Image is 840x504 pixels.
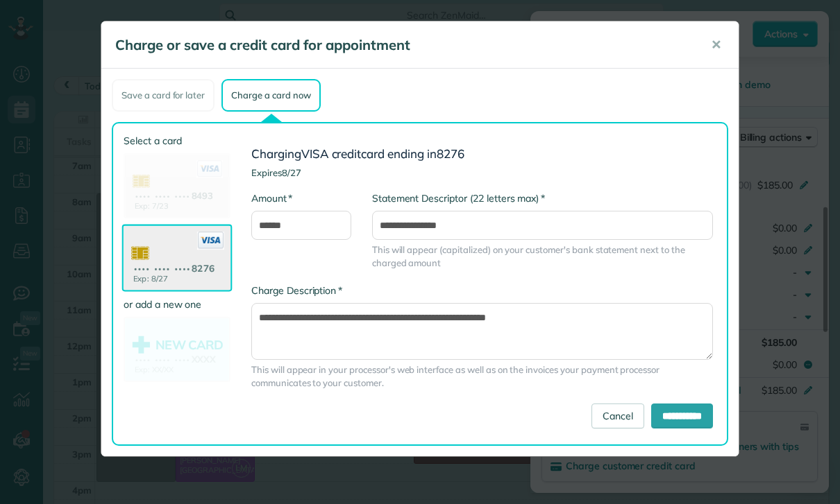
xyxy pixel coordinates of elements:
span: VISA [301,146,329,161]
span: 8276 [437,146,464,161]
span: credit [332,146,362,161]
div: Charge a card now [221,79,320,112]
span: This will appear in your processor's web interface as well as on the invoices your payment proces... [251,363,713,390]
label: Select a card [124,134,230,148]
h5: Charge or save a credit card for appointment [115,35,691,55]
span: ✕ [711,37,721,53]
label: Amount [251,191,292,205]
span: 8/27 [282,167,301,178]
span: This will appear (capitalized) on your customer's bank statement next to the charged amount [372,243,713,270]
label: or add a new one [124,297,230,311]
h4: Expires [251,168,713,177]
div: Save a card for later [112,79,215,112]
label: Charge Description [251,284,342,297]
label: Statement Descriptor (22 letters max) [372,191,545,205]
a: Cancel [591,403,644,428]
h3: Charging card ending in [251,148,713,161]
